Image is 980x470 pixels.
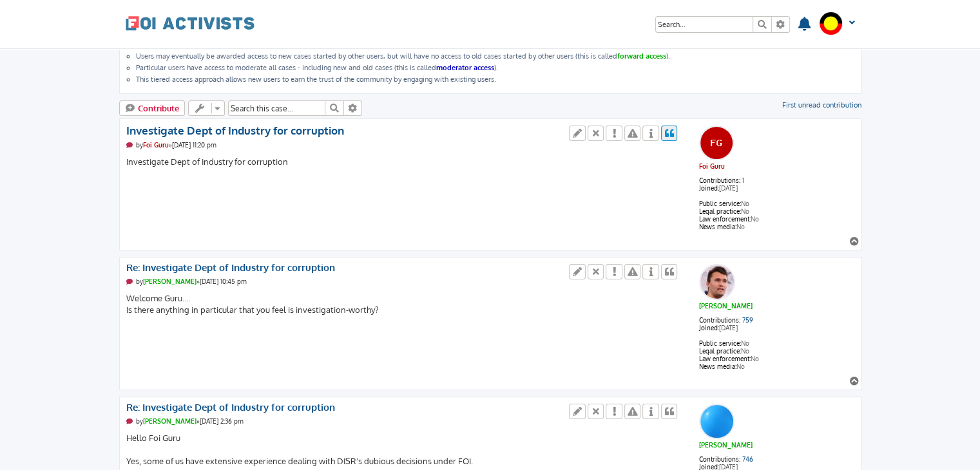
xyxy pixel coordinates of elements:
[699,184,854,200] dd: [DATE]
[699,200,854,207] dd: No
[138,103,179,113] span: Contribute
[699,215,751,223] strong: Law enforcement:
[742,455,753,463] a: 746
[143,277,197,285] a: [PERSON_NAME]
[136,52,854,61] li: Users may eventually be awarded access to new cases started by other users, but will have no acce...
[699,207,854,215] dd: No
[699,184,719,192] strong: Joined:
[188,100,225,116] span: Case tools
[617,52,666,61] strong: forward access
[700,404,734,438] img: User avatar
[699,302,753,310] a: [PERSON_NAME]
[200,417,244,425] time: [DATE] 2:36 pm
[819,12,843,35] img: User avatar
[699,355,751,362] strong: Law enforcement:
[699,441,753,449] a: [PERSON_NAME]
[742,176,744,184] a: 1
[656,17,753,32] input: Search for keywords
[143,417,197,425] a: [PERSON_NAME]
[126,124,344,137] a: Investigate Dept of Industry for corruption
[699,223,736,230] strong: News media:
[136,141,172,149] span: by »
[699,339,854,347] dd: No
[699,324,854,339] dd: [DATE]
[699,215,854,223] dd: No
[699,347,854,355] dd: No
[699,455,740,463] strong: Contributions:
[699,339,741,347] strong: Public service:
[228,100,325,116] input: Search this case…
[126,402,335,414] a: Re: Investigate Dept of Industry for corruption
[699,316,740,324] strong: Contributions:
[699,200,741,207] strong: Public service:
[700,126,733,160] img: User avatar
[119,100,186,116] a: Contribute
[699,362,736,370] strong: News media:
[126,156,680,182] div: Investigate Dept of Industry for corruption
[700,265,735,299] img: User avatar
[126,292,680,318] div: Welcome Guru.... Is there anything in particular that you feel is investigation-worthy?
[126,262,335,274] a: Re: Investigate Dept of Industry for corruption
[699,324,719,332] strong: Joined:
[136,75,854,84] li: This tiered access approach allows new users to earn the trust of the community by engaging with ...
[782,100,861,109] a: First unread contribution
[699,162,725,170] a: Foi Guru
[699,362,854,370] dd: No
[699,207,741,215] strong: Legal practice:
[699,347,741,355] strong: Legal practice:
[699,223,854,230] dd: No
[699,355,854,362] dd: No
[699,176,740,184] strong: Contributions:
[436,63,494,72] strong: moderator access
[136,63,854,72] li: Particular users have access to moderate all cases - including new and old cases (this is called ).
[742,316,753,324] a: 759
[126,6,255,40] a: FOI Activists
[200,277,247,285] time: [DATE] 10:45 pm
[172,141,216,149] time: [DATE] 11:20 pm
[136,417,200,425] span: by »
[143,141,169,149] a: Foi Guru
[136,277,200,285] span: by »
